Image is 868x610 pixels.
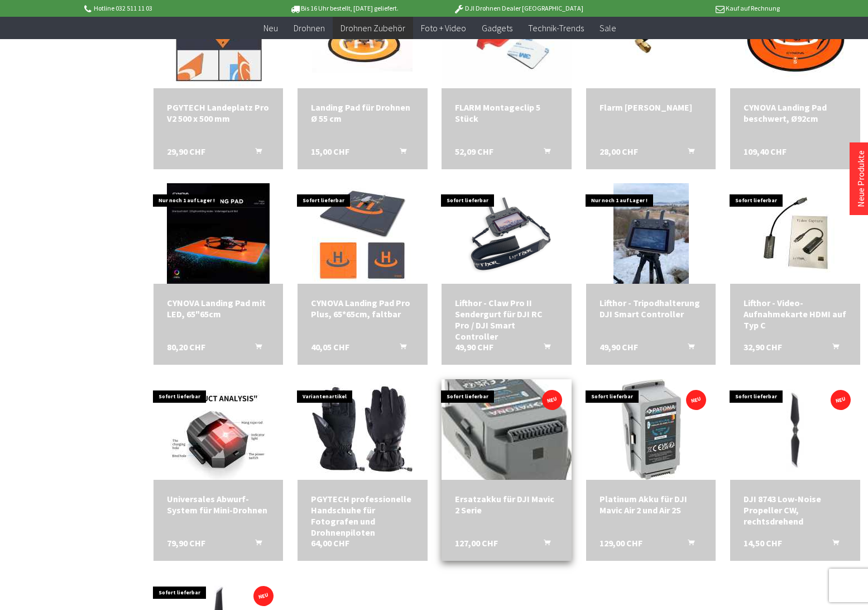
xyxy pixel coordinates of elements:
[482,22,512,34] span: Gadgets
[674,537,701,552] button: In den Warenkorb
[167,493,270,516] div: Universales Abwurf-System für Mini-Drohnen
[167,297,270,320] a: CYNOVA Landing Pad mit LED, 65"65cm 80,20 CHF In den Warenkorb
[744,297,847,331] div: Lifthor - Video-Aufnahmekarte HDMI auf Typ C
[167,493,270,516] a: Universales Abwurf-System für Mini-Drohnen 79,90 CHF In den Warenkorb
[744,493,847,527] a: DJI 8743 Low-Noise Propeller CW, rechtsdrehend 14,50 CHF In den Warenkorb
[744,102,847,124] div: CYNOVA Landing Pad beschwert, Ø92cm
[311,102,414,124] a: Landing Pad für Drohnen Ø 55 cm 15,00 CHF In den Warenkorb
[452,183,562,284] img: Lifthor - Claw Pro II Sendergurt für DJI RC Pro / DJI Smart Controller
[83,2,257,15] p: Hotline 032 511 11 03
[311,297,414,320] a: CYNOVA Landing Pad Pro Plus, 65*65cm, faltbar 40,05 CHF In den Warenkorb
[257,2,431,15] p: Bis 16 Uhr bestellt, [DATE] geliefert.
[341,22,405,34] span: Drohnen Zubehör
[819,341,846,356] button: In den Warenkorb
[744,102,847,124] a: CYNOVA Landing Pad beschwert, Ø92cm 109,40 CHF
[674,146,701,160] button: In den Warenkorb
[600,102,703,113] div: Flarm [PERSON_NAME]
[819,537,846,552] button: In den Warenkorb
[474,17,520,40] a: Gadgets
[530,146,557,160] button: In den Warenkorb
[600,146,638,157] span: 28,00 CHF
[455,341,493,352] span: 49,90 CHF
[744,146,787,157] span: 109,40 CHF
[600,297,703,320] a: Lifthor - Tripodhalterung DJI Smart Controller 49,90 CHF In den Warenkorb
[744,341,782,352] span: 32,90 CHF
[167,183,270,284] img: CYNOVA Landing Pad mit LED, 65"65cm
[421,22,466,34] span: Foto + Video
[311,493,414,538] a: PGYTECH professionelle Handschuhe für Fotografen und Drohnenpiloten 64,00 CHF
[167,102,270,124] div: PGYTECH Landeplatz Pro V2 500 x 500 mm
[311,493,414,538] div: PGYTECH professionelle Handschuhe für Fotografen und Drohnenpiloten
[333,17,413,40] a: Drohnen Zubehör
[286,17,333,40] a: Drohnen
[613,183,689,284] img: Lifthor - Tripodhalterung DJI Smart Controller
[311,102,414,124] div: Landing Pad für Drohnen Ø 55 cm
[167,297,270,320] div: CYNOVA Landing Pad mit LED, 65"65cm
[413,17,474,40] a: Foto + Video
[263,22,278,34] span: Neu
[455,297,558,342] a: Lifthor - Claw Pro II Sendergurt für DJI RC Pro / DJI Smart Controller 49,90 CHF In den Warenkorb
[386,341,413,356] button: In den Warenkorb
[311,537,349,549] span: 64,00 CHF
[600,297,703,320] div: Lifthor - Tripodhalterung DJI Smart Controller
[745,183,846,284] img: Lifthor - Video-Aufnahmekarte HDMI auf Typ C
[600,102,703,113] a: Flarm [PERSON_NAME] 28,00 CHF In den Warenkorb
[170,379,266,480] img: Universales Abwurf-System für Mini-Drohnen
[530,341,557,356] button: In den Warenkorb
[311,297,414,320] div: CYNOVA Landing Pad Pro Plus, 65*65cm, faltbar
[455,537,498,549] span: 127,00 CHF
[242,146,268,160] button: In den Warenkorb
[592,17,624,40] a: Sale
[294,22,325,34] span: Drohnen
[311,341,349,352] span: 40,05 CHF
[242,537,268,552] button: In den Warenkorb
[386,146,413,160] button: In den Warenkorb
[455,146,493,157] span: 52,09 CHF
[455,493,558,516] a: Ersatzakku für DJI Mavic 2 Serie 127,00 CHF In den Warenkorb
[455,297,558,342] div: Lifthor - Claw Pro II Sendergurt für DJI RC Pro / DJI Smart Controller
[167,146,205,157] span: 29,90 CHF
[855,150,866,207] a: Neue Produkte
[600,493,703,516] div: Platinum Akku für DJI Mavic Air 2 und Air 2S
[520,17,592,40] a: Technik-Trends
[312,183,413,284] img: CYNOVA Landing Pad Pro Plus, 65*65cm, faltbar
[311,146,349,157] span: 15,00 CHF
[435,359,578,500] img: Ersatzakku für DJI Mavic 2 Serie
[455,102,558,124] div: FLARM Montageclip 5 Stück
[600,537,642,549] span: 129,00 CHF
[167,102,270,124] a: PGYTECH Landeplatz Pro V2 500 x 500 mm 29,90 CHF In den Warenkorb
[730,381,860,478] img: DJI 8743 Low-Noise Propeller CW, rechtsdrehend
[600,493,703,516] a: Platinum Akku für DJI Mavic Air 2 und Air 2S 129,00 CHF In den Warenkorb
[600,341,638,352] span: 49,90 CHF
[256,17,286,40] a: Neu
[242,341,268,356] button: In den Warenkorb
[621,379,681,480] img: Platinum Akku für DJI Mavic Air 2 und Air 2S
[528,22,584,34] span: Technik-Trends
[455,493,558,516] div: Ersatzakku für DJI Mavic 2 Serie
[744,537,782,549] span: 14,50 CHF
[744,297,847,331] a: Lifthor - Video-Aufnahmekarte HDMI auf Typ C 32,90 CHF In den Warenkorb
[167,341,205,352] span: 80,20 CHF
[606,2,780,15] p: Kauf auf Rechnung
[455,102,558,124] a: FLARM Montageclip 5 Stück 52,09 CHF In den Warenkorb
[600,22,616,34] span: Sale
[744,493,847,527] div: DJI 8743 Low-Noise Propeller CW, rechtsdrehend
[312,379,413,480] img: PGYTECH professionelle Handschuhe für Fotografen und Drohnenpiloten
[167,537,205,549] span: 79,90 CHF
[431,2,605,15] p: DJI Drohnen Dealer [GEOGRAPHIC_DATA]
[674,341,701,356] button: In den Warenkorb
[530,537,557,552] button: In den Warenkorb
